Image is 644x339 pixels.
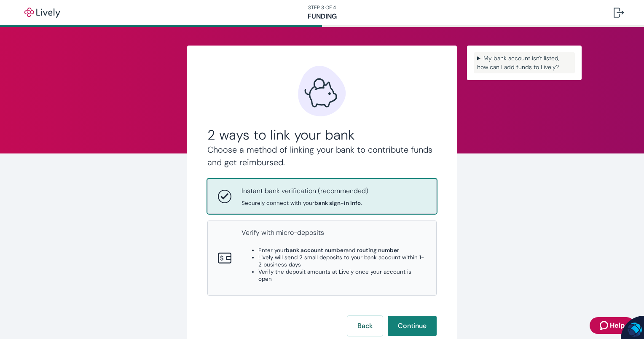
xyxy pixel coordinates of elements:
strong: bank account number [286,247,346,254]
svg: Instant bank verification [218,190,231,203]
span: Help [610,320,625,331]
strong: bank sign-in info [314,199,361,207]
p: Instant bank verification (recommended) [241,186,368,196]
button: Zendesk support iconHelp [590,317,635,334]
span: Securely connect with your . [241,199,368,207]
img: Lively [19,8,66,18]
svg: Micro-deposits [218,251,231,265]
p: Verify with micro-deposits [241,228,426,238]
button: Continue [388,316,437,336]
li: Enter your and [258,247,426,254]
h4: Choose a method of linking your bank to contribute funds and get reimbursed. [207,143,437,169]
strong: routing number [357,247,399,254]
button: Back [347,316,383,336]
summary: My bank account isn't listed, how can I add funds to Lively? [474,52,575,73]
button: Micro-depositsVerify with micro-depositsEnter yourbank account numberand routing numberLively wil... [208,221,436,295]
button: Log out [607,3,631,23]
h2: 2 ways to link your bank [207,126,437,143]
svg: Zendesk support icon [600,320,610,331]
button: Instant bank verificationInstant bank verification (recommended)Securely connect with yourbank si... [208,179,436,213]
li: Lively will send 2 small deposits to your bank account within 1-2 business days [258,254,426,268]
li: Verify the deposit amounts at Lively once your account is open [258,268,426,282]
